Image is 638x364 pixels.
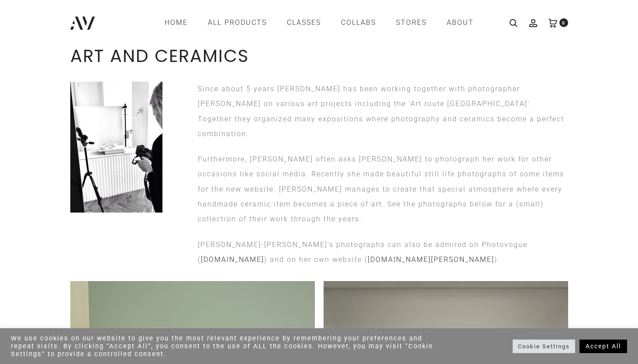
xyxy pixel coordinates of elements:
[70,45,568,66] h1: ART AND CERAMICS
[165,15,188,30] a: Home
[11,334,442,358] div: We use cookies on our website to give you the most relevant experience by remembering your prefer...
[447,15,474,30] a: ABOUT
[198,82,568,141] p: Since about 5 years [PERSON_NAME] has been working together with photographer [PERSON_NAME] on va...
[513,340,575,353] a: Cookie Settings
[198,237,568,268] p: [PERSON_NAME]-[PERSON_NAME]’s photographs can also be admired on Photovogue ( ) and on her own we...
[548,18,557,27] a: 0
[579,340,627,353] a: Accept All
[70,82,162,213] img: Gerie-JannevanDinter
[396,15,427,30] a: STORES
[201,255,264,264] a: [DOMAIN_NAME]
[287,15,321,30] a: CLASSES
[559,18,568,27] span: 0
[341,15,376,30] a: COLLABS
[208,15,267,30] a: All products
[368,255,494,264] a: [DOMAIN_NAME][PERSON_NAME]
[198,152,568,227] p: Furthermore, [PERSON_NAME] often asks [PERSON_NAME] to photograph her work for other occasions li...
